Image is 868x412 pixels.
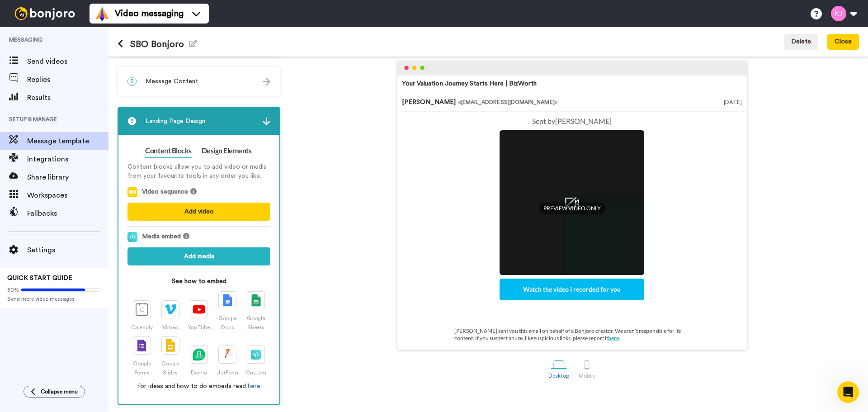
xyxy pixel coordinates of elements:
[127,300,156,331] a: Calendly
[131,325,153,330] span: Calendly
[95,6,109,21] img: vm-color.svg
[402,98,724,107] div: [PERSON_NAME]
[263,118,270,125] img: arrow.svg
[10,99,28,117] img: Profile image for James
[27,208,108,219] span: Fallbacks
[32,208,85,218] div: [PERSON_NAME]
[10,199,28,217] img: Profile image for James
[127,77,137,86] span: 2
[127,382,270,391] p: for ideas and how to do embeds read
[145,144,191,158] a: Content Blocks
[242,291,270,331] a: Google Sheets
[251,294,260,307] img: Google_Sheets.svg
[27,136,108,147] span: Message template
[784,34,818,50] button: Delete
[118,67,280,96] div: 2Message Content
[32,266,467,274] span: GIF Signature Maker Inject some fun into your emails and get more replies along the way, with you...
[500,279,644,300] div: Watch the video I recorded for you
[121,282,181,318] button: Help
[127,117,137,126] span: 3
[11,7,79,20] img: bj-logo-header-white.svg
[10,132,28,150] img: Profile image for Grant
[137,339,146,352] img: Google_Forms.svg
[67,4,116,19] h1: Messages
[52,74,77,84] div: • [DATE]
[32,74,50,84] div: Grant
[213,346,242,376] a: JotForm
[218,316,236,330] span: Google Docs
[127,247,270,265] button: Add media
[86,108,112,117] div: • [DATE]
[127,162,270,180] p: Content blocks allow you to add video or media from your favourite tools in any order you like.
[7,286,19,294] span: 80%
[837,381,859,403] iframe: Intercom live chat
[127,187,137,197] img: AddVideo.svg
[127,203,270,221] button: Add video
[27,74,108,85] span: Replies
[52,275,77,284] div: • [DATE]
[142,232,181,242] span: Media embed
[222,348,234,361] img: jotform.svg
[202,144,252,158] a: Design Elements
[32,41,85,50] div: [PERSON_NAME]
[539,203,605,214] span: PREVIEW VIDEO ONLY
[223,294,232,307] img: GoogleDocs.svg
[32,175,50,184] div: Grant
[24,386,85,398] button: Collapse menu
[579,373,595,379] div: Mobile
[27,245,108,256] span: Settings
[184,346,213,376] a: Demio
[127,232,137,242] img: Embed.svg
[27,172,108,183] span: Share library
[827,34,859,50] button: Close
[52,175,77,184] div: • [DATE]
[32,108,85,117] div: [PERSON_NAME]
[127,277,270,286] strong: See how to embed
[156,300,184,331] a: Vimeo
[27,154,108,165] span: Integrations
[73,305,108,311] span: Messages
[32,275,50,284] div: Grant
[263,78,270,85] img: arrow.svg
[191,370,207,375] span: Demio
[10,166,28,184] img: Profile image for Grant
[32,242,85,251] div: [PERSON_NAME]
[115,7,184,20] span: Video messaging
[251,350,261,360] img: Embed.svg
[246,370,266,375] span: Custom
[136,303,148,316] img: calendly.svg
[164,304,177,315] img: vimeo.svg
[27,190,108,201] span: Workspaces
[60,282,120,318] button: Messages
[193,305,205,314] img: youtube.svg
[86,208,112,218] div: • [DATE]
[402,79,537,88] div: Your Valuation Journey Starts Here | BizWorth
[188,325,210,330] span: YouTube
[118,39,197,49] h1: SBO Bonjoro
[7,275,72,281] span: QUICK START GUIDE
[146,117,205,126] span: Landing Page Design
[86,242,112,251] div: • [DATE]
[166,339,175,352] img: Google_Slides.png
[247,316,265,330] span: Google Sheets
[86,41,112,50] div: • [DATE]
[162,325,178,330] span: Vimeo
[574,352,600,384] a: Mobile
[156,336,184,376] a: Google Slides
[193,348,205,361] img: demio.svg
[7,295,101,303] span: Send more video messages
[143,305,158,311] span: Help
[142,187,188,197] span: Video sequence
[242,346,270,376] a: Custom
[248,383,260,389] a: here
[21,305,39,311] span: Home
[10,32,28,50] img: Profile image for Amy
[458,99,558,105] span: <[EMAIL_ADDRESS][DOMAIN_NAME]>
[548,373,570,379] div: Desktop
[32,141,50,151] div: Grant
[41,388,78,395] span: Collapse menu
[27,92,108,103] span: Results
[544,352,574,384] a: Desktop
[146,77,198,86] span: Message Content
[608,335,619,341] span: here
